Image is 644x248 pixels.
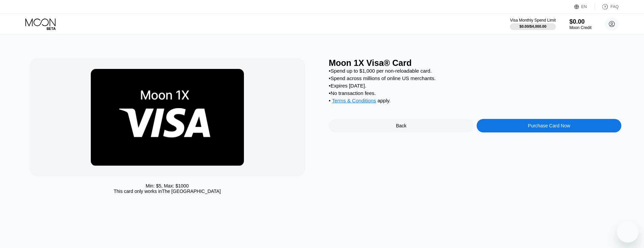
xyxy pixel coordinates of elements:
[610,4,619,9] div: FAQ
[332,98,376,105] div: Terms & Conditions
[528,123,570,128] div: Purchase Card Now
[396,123,407,128] div: Back
[569,25,591,30] div: Moon Credit
[581,4,587,9] div: EN
[146,183,189,189] div: Min: $ 5 , Max: $ 1000
[329,83,622,89] div: • Expires [DATE].
[332,98,376,103] span: Terms & Conditions
[617,221,639,243] iframe: Button to launch messaging window
[595,3,619,10] div: FAQ
[329,75,622,81] div: • Spend across millions of online US merchants.
[329,68,622,74] div: • Spend up to $1,000 per non-reloadable card.
[569,18,591,25] div: $0.00
[329,98,622,105] div: • apply .
[519,24,546,28] div: $0.00 / $4,000.00
[477,119,621,132] div: Purchase Card Now
[113,189,221,194] div: This card only works in The [GEOGRAPHIC_DATA]
[329,58,622,68] div: Moon 1X Visa® Card
[329,90,622,96] div: • No transaction fees.
[574,3,595,10] div: EN
[510,18,556,30] div: Visa Monthly Spend Limit$0.00/$4,000.00
[329,119,474,132] div: Back
[569,18,591,30] div: $0.00Moon Credit
[510,18,556,23] div: Visa Monthly Spend Limit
